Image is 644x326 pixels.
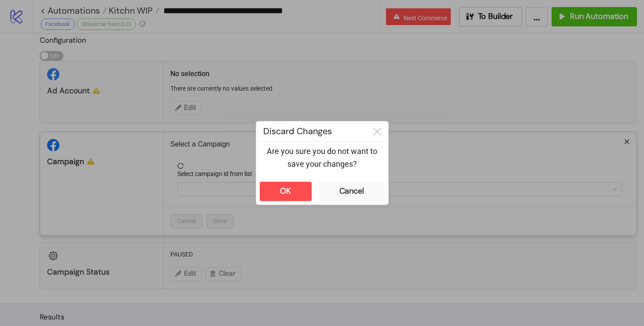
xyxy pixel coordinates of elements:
div: Cancel [339,186,364,196]
button: OK [260,182,312,201]
div: Discard Changes [256,121,366,141]
div: OK [280,186,291,196]
p: Are you sure you do not want to save your changes? [263,145,381,170]
button: Cancel [319,182,385,201]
